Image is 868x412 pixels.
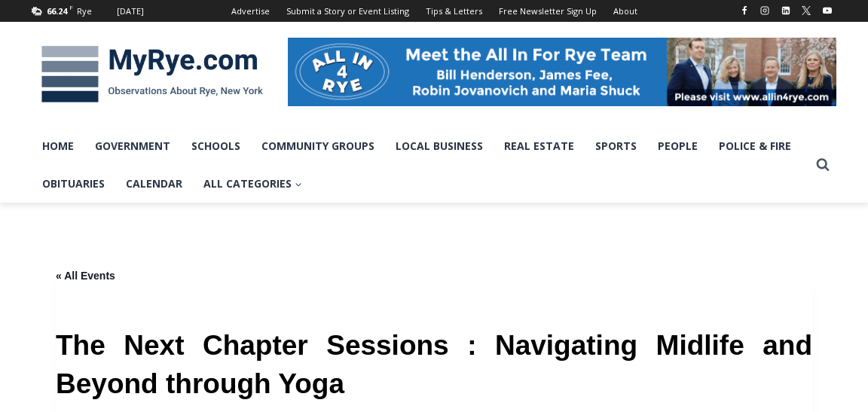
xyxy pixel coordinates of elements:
[735,2,753,20] a: Facebook
[47,5,67,17] span: 66.24
[84,127,181,165] a: Government
[115,165,193,203] a: Calendar
[32,35,273,114] img: MyRye.com
[756,2,774,20] a: Instagram
[181,127,251,165] a: Schools
[809,151,836,179] button: View Search Form
[708,127,802,165] a: Police & Fire
[288,38,836,105] img: All in for Rye
[193,165,313,203] a: All Categories
[77,5,92,18] div: Rye
[818,2,836,20] a: YouTube
[585,127,647,165] a: Sports
[32,127,84,165] a: Home
[385,127,494,165] a: Local Business
[777,2,795,20] a: Linkedin
[251,127,385,165] a: Community Groups
[203,175,302,192] span: All Categories
[56,270,115,282] a: « All Events
[494,127,585,165] a: Real Estate
[69,3,73,11] span: F
[647,127,708,165] a: People
[117,5,144,18] div: [DATE]
[56,326,812,403] h1: The Next Chapter Sessions : Navigating Midlife and Beyond through Yoga
[32,165,115,203] a: Obituaries
[32,127,809,203] nav: Primary Navigation
[797,2,815,20] a: X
